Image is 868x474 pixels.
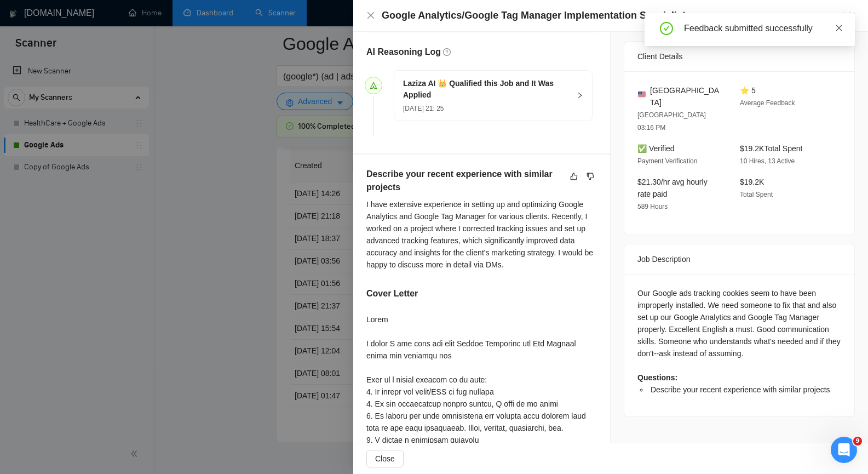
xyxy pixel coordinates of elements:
[587,172,594,181] span: dislike
[375,453,395,465] span: Close
[403,105,444,112] span: [DATE] 21: 25
[366,11,375,20] span: close
[366,11,375,20] button: Close
[799,12,855,20] a: Go to Upworkexport
[366,45,441,59] h5: AI Reasoning Log
[637,244,841,274] div: Job Description
[637,287,841,396] div: Our Google ads tracking cookies seem to have been improperly installed. We need someone to fix th...
[831,437,857,463] iframe: Intercom live chat
[853,437,862,446] span: 9
[637,157,697,165] span: Payment Verification
[638,90,646,98] img: 🇺🇸
[740,178,764,186] span: $19.2K
[684,22,842,35] div: Feedback submitted successfully
[637,42,841,71] div: Client Details
[382,9,686,22] h4: Google Analytics/Google Tag Manager Implementation Specialist
[740,191,773,198] span: Total Spent
[584,170,597,183] button: dislike
[660,22,673,35] span: check-circle
[366,287,418,300] h5: Cover Letter
[637,203,668,210] span: 589 Hours
[443,48,451,56] span: question-circle
[403,78,570,101] h5: Laziza AI 👑 Qualified this Job and It Was Applied
[366,198,597,271] div: I have extensive experience in setting up and optimizing Google Analytics and Google Tag Manager ...
[651,385,830,394] span: Describe your recent experience with similar projects
[567,170,580,183] button: like
[577,92,583,99] span: right
[637,373,677,382] strong: Questions:
[740,86,756,95] span: ⭐ 5
[740,99,795,107] span: Average Feedback
[835,24,843,32] span: close
[370,82,377,89] span: send
[366,168,562,194] h5: Describe your recent experience with similar projects
[637,111,706,132] span: [GEOGRAPHIC_DATA] 03:16 PM
[740,144,802,153] span: $19.2K Total Spent
[570,172,578,181] span: like
[637,178,708,198] span: $21.30/hr avg hourly rate paid
[366,450,404,467] button: Close
[637,144,675,153] span: ✅ Verified
[740,157,795,165] span: 10 Hires, 13 Active
[650,84,722,108] span: [GEOGRAPHIC_DATA]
